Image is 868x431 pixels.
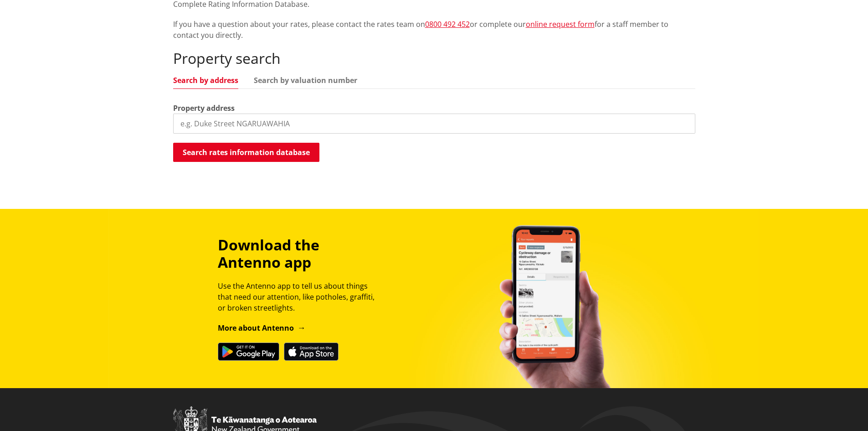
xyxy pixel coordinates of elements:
input: e.g. Duke Street NGARUAWAHIA [173,114,695,134]
button: Search rates information database [173,143,319,162]
a: Search by address [173,77,238,84]
h3: Download the Antenno app [218,236,383,271]
a: More about Antenno [218,323,306,333]
label: Property address [173,103,235,114]
p: If you have a question about your rates, please contact the rates team on or complete our for a s... [173,19,695,41]
img: Get it on Google Play [218,343,279,361]
h2: Property search [173,50,695,67]
a: online request form [526,19,595,29]
img: Download on the App Store [284,343,339,361]
a: Search by valuation number [254,77,357,84]
p: Use the Antenno app to tell us about things that need our attention, like potholes, graffiti, or ... [218,280,383,313]
a: 0800 492 452 [425,19,470,29]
